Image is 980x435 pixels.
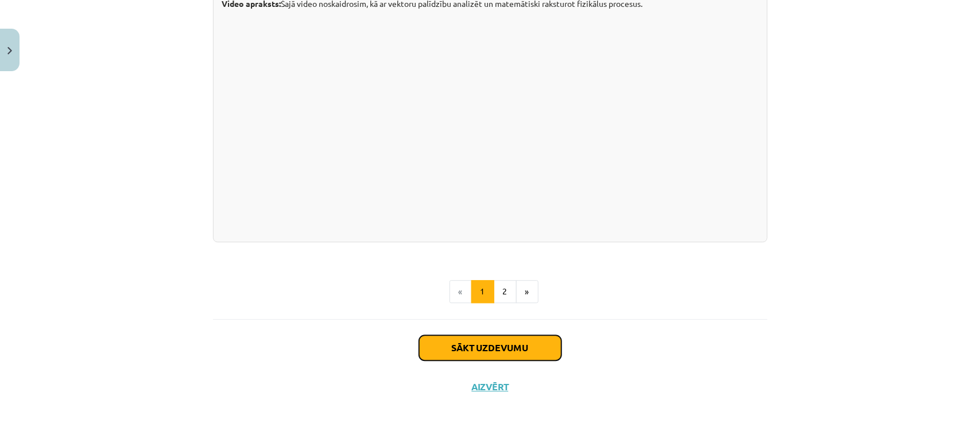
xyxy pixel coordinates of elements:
[471,280,494,303] button: 1
[7,47,12,55] img: icon-close-lesson-0947bae3869378f0d4975bcd49f059093ad1ed9edebbc8119c70593378902aed.svg
[419,335,561,360] button: Sākt uzdevumu
[516,280,539,303] button: »
[468,381,512,393] button: Aizvērt
[213,280,768,303] nav: Page navigation example
[494,280,517,303] button: 2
